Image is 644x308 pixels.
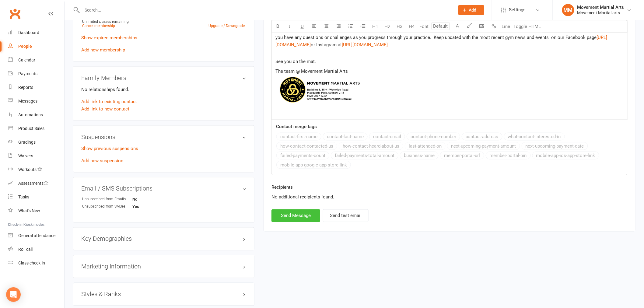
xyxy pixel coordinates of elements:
span: or Instagram at [311,42,342,47]
button: Font [418,20,430,33]
button: H3 [394,20,406,33]
a: Add new suspension [81,158,123,163]
button: Send test email [323,209,369,222]
a: Product Sales [8,122,64,135]
a: Payments [8,67,64,81]
button: H1 [369,20,381,33]
div: General attendance [18,233,55,238]
a: What's New [8,204,64,218]
button: U [296,20,308,33]
span: Add [469,8,477,12]
div: Product Sales [18,126,44,131]
a: Show expired memberships [81,35,137,40]
a: Add new membership [81,47,125,53]
a: Add link to new contact [81,105,129,113]
button: Toggle HTML [512,20,543,33]
button: Line [500,20,512,33]
div: Unsubscribed from Emails [82,197,132,202]
a: Calendar [8,53,64,67]
div: No additional recipients found. [271,194,628,201]
div: Waivers [18,153,33,158]
div: Movement Martial arts [577,10,624,16]
div: Assessments [18,181,48,186]
a: General attendance kiosk mode [8,229,64,243]
h3: Suspensions [81,134,246,140]
a: Automations [8,108,64,122]
span: To attend our intermediate class you are required to have at least 1 stripe on your white belt. Y... [275,20,620,40]
button: H4 [406,20,418,33]
button: Add [458,5,484,15]
span: U [301,24,304,29]
a: Clubworx [7,6,23,21]
input: Default [432,22,450,30]
a: Class kiosk mode [8,256,64,270]
span: See you on the mat, [275,59,316,64]
h3: Styles & Ranks [81,291,246,298]
strong: No [132,197,167,202]
a: People [8,40,64,53]
div: Class check-in [18,261,45,265]
a: Show previous suspensions [81,146,138,151]
button: A [451,20,464,33]
div: Workouts [18,167,37,172]
div: Reports [18,85,33,90]
span: . [388,42,389,47]
div: Unsubscribed from SMSes [82,204,132,210]
a: Cancel membership [82,24,115,28]
a: Roll call [8,243,64,256]
label: Recipients [271,184,293,191]
div: Open Intercom Messenger [6,287,21,302]
a: Reports [8,81,64,94]
a: Upgrade / Downgrade [208,24,245,28]
div: What's New [18,208,40,213]
a: Waivers [8,149,64,163]
span: Settings [509,3,526,17]
h3: Family Members [81,75,246,81]
div: Calendar [18,58,35,62]
div: Dashboard [18,30,39,35]
div: Movement Martial Arts [577,5,624,10]
div: Tasks [18,194,29,199]
p: No relationships found. [81,86,246,93]
h3: Email / SMS Subscriptions [81,185,246,192]
input: Search... [80,6,450,14]
div: Roll call [18,247,33,252]
a: Assessments [8,177,64,190]
strong: Yes [132,205,167,209]
span: The team @ Movement Martial Arts [275,68,348,74]
div: Payments [18,71,37,76]
h3: Key Demographics [81,236,246,242]
div: MM [562,4,574,16]
button: Send Message [271,209,320,222]
label: Contact merge tags [276,123,317,130]
span: [URL][DOMAIN_NAME] [275,35,607,47]
span: Unlimited classes remaining [82,19,129,24]
a: Add link to existing contact [81,98,137,105]
span: [URL][DOMAIN_NAME] [342,42,388,47]
h3: Marketing Information [81,263,246,270]
a: Tasks [8,190,64,204]
div: Messages [18,99,37,103]
div: People [18,44,32,49]
div: Gradings [18,140,36,145]
a: Workouts [8,163,64,177]
div: Automations [18,112,43,117]
a: Gradings [8,135,64,149]
img: 49318576503_c82a8b3d76_b.jpg [275,75,362,104]
a: Dashboard [8,26,64,40]
button: H2 [381,20,394,33]
a: Messages [8,94,64,108]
